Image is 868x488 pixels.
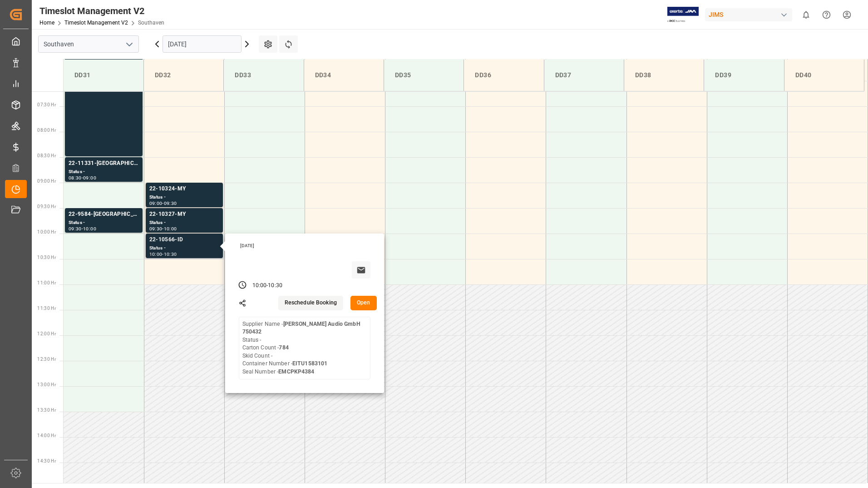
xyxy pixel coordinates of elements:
div: 10:00 [149,252,163,256]
div: 09:00 [83,176,96,180]
div: 08:30 [69,176,82,180]
div: DD31 [71,67,136,84]
div: DD36 [471,67,536,84]
div: Status - [149,244,219,252]
img: Exertis%20JAM%20-%20Email%20Logo.jpg_1722504956.jpg [667,7,699,23]
div: 10:30 [268,282,282,290]
div: - [82,227,83,231]
div: DD35 [391,67,456,84]
button: Open [350,296,377,310]
span: 14:00 Hr [37,433,56,438]
div: 22-9584-[GEOGRAPHIC_DATA] [69,210,139,219]
span: 14:30 Hr [37,458,56,463]
b: EMCPKP4384 [278,368,314,375]
span: 09:00 Hr [37,179,56,184]
span: 13:30 Hr [37,408,56,413]
div: - [162,252,163,256]
span: 08:00 Hr [37,128,56,133]
div: DD37 [552,67,616,84]
div: [DATE] [237,243,374,249]
div: 09:30 [69,227,82,231]
div: 10:00 [83,227,96,231]
div: 22-10566-ID [149,235,219,244]
div: Status - [149,194,219,201]
div: DD38 [631,67,696,84]
span: 08:30 Hr [37,153,56,158]
div: 22-11331-[GEOGRAPHIC_DATA] [69,159,139,168]
div: DD32 [151,67,216,84]
div: Supplier Name - Status - Carton Count - Skid Count - Container Number - Seal Number - [242,320,367,376]
span: 13:00 Hr [37,382,56,387]
span: 10:30 Hr [37,255,56,260]
button: Help Center [816,5,837,25]
div: 10:00 [164,227,177,231]
span: 12:00 Hr [37,331,56,336]
div: JIMS [705,8,792,21]
b: [PERSON_NAME] Audio GmbH 750432 [242,321,360,335]
div: 09:00 [149,201,163,205]
div: 10:00 [252,282,267,290]
span: 12:30 Hr [37,357,56,362]
div: DD39 [711,67,776,84]
div: DD34 [311,67,376,84]
div: 09:30 [149,227,163,231]
a: Home [39,20,54,26]
button: JIMS [705,6,796,23]
a: Timeslot Management V2 [64,20,128,26]
b: 784 [279,344,288,351]
span: 09:30 Hr [37,204,56,209]
input: Type to search/select [38,35,139,53]
span: 11:00 Hr [37,280,56,285]
div: Status - [69,219,139,227]
button: show 0 new notifications [796,5,816,25]
span: 10:00 Hr [37,229,56,234]
div: Status - [149,219,219,227]
span: 07:30 Hr [37,102,56,107]
div: 22-10327-MY [149,210,219,219]
input: DD.MM.YYYY [163,35,242,53]
div: DD33 [231,67,296,84]
div: - [266,282,268,290]
div: 22-10324-MY [149,184,219,194]
div: - [82,176,83,180]
div: Timeslot Management V2 [39,4,164,18]
div: - [162,227,163,231]
div: DD40 [792,67,857,84]
div: - [162,201,163,205]
b: EITU1583101 [292,360,327,367]
div: 10:30 [164,252,177,256]
div: Status - [69,168,139,176]
button: open menu [122,37,136,51]
button: Reschedule Booking [278,296,343,310]
span: 11:30 Hr [37,306,56,311]
div: 09:30 [164,201,177,205]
